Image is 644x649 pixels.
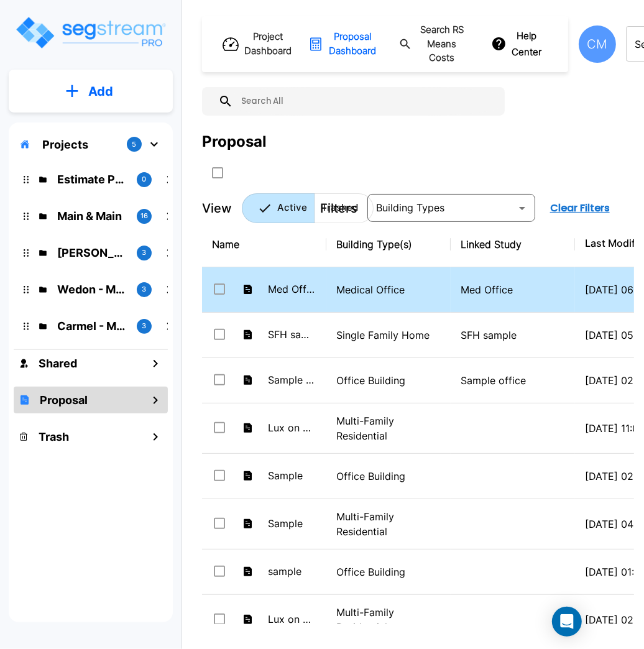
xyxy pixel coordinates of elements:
p: Active [277,201,307,215]
div: Platform [242,193,374,223]
button: Project Dashboard [224,25,292,63]
p: Sample office [461,373,565,388]
h1: Proposal Dashboard [329,30,376,58]
p: Add [88,82,113,101]
h1: Trash [39,428,69,445]
p: 3 [142,284,147,295]
p: Medical Office [336,282,441,297]
p: Carmel - MACRS Test [57,318,127,334]
button: Help Center [489,24,546,65]
h1: Project Dashboard [244,30,292,58]
button: Proposal Dashboard [307,25,379,63]
p: Med Office [461,282,565,297]
button: SelectAll [205,160,230,185]
div: Proposal [202,131,267,153]
p: 3 [142,321,147,331]
p: 3 [142,247,147,258]
img: Logo [14,15,167,50]
p: Projects [42,136,88,153]
p: Multi-Family Residential [336,413,441,443]
button: Open [513,200,531,217]
p: Lux on Main [268,612,316,627]
p: Multi-Family Residential [336,605,441,635]
p: Sample [268,468,316,483]
p: Trashed [321,201,358,215]
h1: Proposal [40,392,88,408]
p: sample [268,564,316,579]
p: SFH sample [268,327,316,342]
p: Wedon - MACRS Test [57,281,127,298]
button: Add [9,73,173,109]
p: Lux on Main [268,420,316,435]
p: Estimate Property [57,171,127,188]
p: Med Office [268,282,316,297]
p: Office Building [336,564,441,579]
p: 5 [132,139,137,150]
p: 0 [142,174,147,185]
button: Active [242,193,315,223]
h1: Search RS Means Costs [417,23,467,65]
div: CM [579,25,616,63]
th: Linked Study [451,222,575,267]
p: Single Family Home [336,328,441,343]
input: Building Types [371,200,511,217]
p: Office Building [336,373,441,388]
p: SFH sample [461,328,565,343]
button: Search RS Means Costs [394,18,474,70]
p: View [202,199,232,218]
h1: Shared [39,355,77,372]
input: Search All [233,87,499,116]
div: Name [212,237,316,252]
div: Open Intercom Messenger [552,607,582,637]
p: Denise - MACRS Test [57,244,127,261]
p: Sample [268,516,316,531]
p: Main & Main [57,208,127,224]
button: Clear Filters [545,196,615,221]
button: Trashed [314,193,374,223]
p: 16 [140,211,148,221]
p: Office Building [336,469,441,484]
p: Multi-Family Residential [336,509,441,539]
p: Sample office [268,372,316,387]
th: Building Type(s) [326,222,451,267]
